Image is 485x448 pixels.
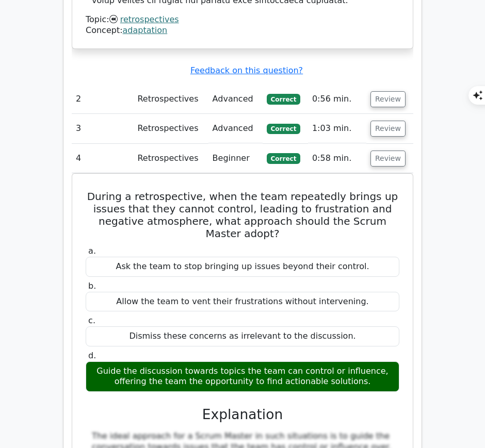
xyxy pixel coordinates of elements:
[308,85,366,114] td: 0:56 min.
[72,85,133,114] td: 2
[370,91,406,107] button: Review
[88,281,96,291] span: b.
[133,144,208,173] td: Retrospectives
[133,114,208,143] td: Retrospectives
[267,94,300,104] span: Correct
[85,190,400,240] h5: During a retrospective, when the team repeatedly brings up issues that they cannot control, leadi...
[86,326,399,346] div: Dismiss these concerns as irrelevant to the discussion.
[190,65,303,75] a: Feedback on this question?
[86,292,399,312] div: Allow the team to vent their frustrations without intervening.
[308,114,366,143] td: 1:03 min.
[370,151,406,167] button: Review
[86,14,399,25] div: Topic:
[72,114,133,143] td: 3
[370,121,406,137] button: Review
[208,85,263,114] td: Advanced
[308,144,366,173] td: 0:58 min.
[123,25,168,35] a: adaptation
[133,85,208,114] td: Retrospectives
[267,153,300,163] span: Correct
[267,124,300,134] span: Correct
[208,114,263,143] td: Advanced
[72,144,133,173] td: 4
[88,246,96,256] span: a.
[120,14,179,24] a: retrospectives
[86,25,399,36] div: Concept:
[208,144,263,173] td: Beginner
[86,361,399,392] div: Guide the discussion towards topics the team can control or influence, offering the team the oppo...
[88,316,95,325] span: c.
[88,351,96,360] span: d.
[86,257,399,277] div: Ask the team to stop bringing up issues beyond their control.
[92,406,393,423] h3: Explanation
